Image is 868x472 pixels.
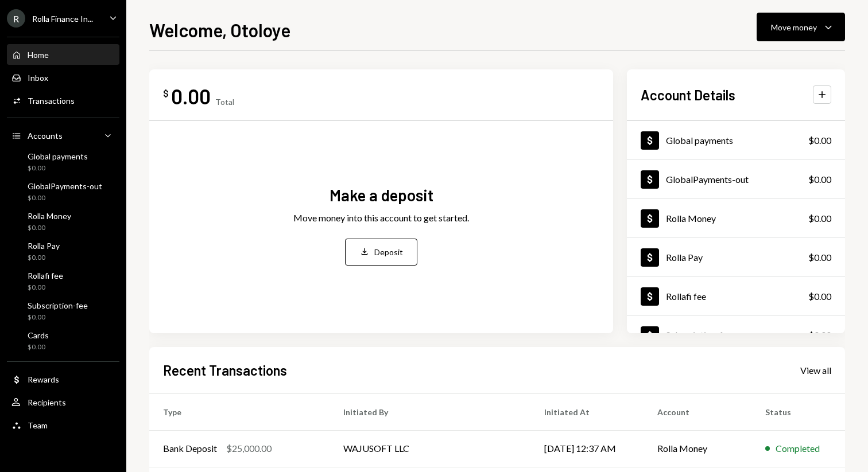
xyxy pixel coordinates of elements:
div: Rolla Finance In... [32,14,93,24]
a: Rollafi fee$0.00 [7,267,119,295]
a: GlobalPayments-out$0.00 [627,160,845,198]
div: $0.00 [808,173,831,186]
div: Rewards [28,375,59,384]
div: Cards [28,330,49,340]
th: Status [751,393,845,430]
div: Transactions [28,96,75,106]
div: $0.00 [28,283,63,292]
a: Global payments$0.00 [7,148,119,175]
th: Type [149,393,330,430]
div: Rolla Pay [28,241,60,251]
div: $0.00 [808,290,831,303]
div: $0.00 [28,163,88,173]
div: Move money into this account to get started. [293,211,469,225]
div: Rolla Pay [666,252,703,263]
div: $0.00 [808,212,831,225]
a: Rolla Money$0.00 [627,199,845,237]
div: Move money [771,21,817,33]
div: $0.00 [28,253,60,263]
div: GlobalPayments-out [28,181,102,191]
div: $ [163,88,169,99]
h1: Welcome, Otoloye [149,18,290,41]
div: Accounts [28,131,63,141]
a: Accounts [7,125,119,146]
div: $0.00 [28,193,102,203]
div: Make a deposit [330,184,433,206]
div: Rollafi fee [28,271,63,280]
a: Cards$0.00 [7,327,119,354]
a: Transactions [7,90,119,111]
div: Rolla Money [28,211,71,221]
h2: Account Details [641,85,735,104]
div: $0.00 [28,313,88,322]
div: $25,000.00 [226,442,272,455]
a: Home [7,44,119,65]
div: $0.00 [28,342,49,352]
div: $0.00 [808,134,831,147]
div: Global payments [666,135,733,146]
th: Initiated At [530,393,644,430]
div: Home [28,50,49,60]
a: Subscription-fee$0.00 [627,316,845,354]
a: Rollafi fee$0.00 [627,277,845,315]
td: WAJUSOFT LLC [330,430,530,467]
a: Subscription-fee$0.00 [7,297,119,325]
div: $0.00 [28,223,71,233]
a: Team [7,415,119,435]
div: $0.00 [808,251,831,264]
div: Rolla Money [666,213,716,224]
th: Initiated By [330,393,530,430]
div: Bank Deposit [163,442,217,455]
a: Rewards [7,369,119,389]
th: Account [644,393,751,430]
div: R [7,9,25,28]
div: Deposit [374,246,403,258]
div: Recipients [28,397,66,407]
div: Completed [776,442,820,455]
div: Global payments [28,151,88,161]
a: GlobalPayments-out$0.00 [7,178,119,205]
a: Rolla Pay$0.00 [627,238,845,276]
div: View all [800,365,831,376]
a: Rolla Pay$0.00 [7,237,119,265]
a: Global payments$0.00 [627,121,845,159]
div: GlobalPayments-out [666,174,749,185]
a: Recipients [7,392,119,412]
a: Rolla Money$0.00 [7,208,119,235]
div: Inbox [28,73,48,83]
div: Team [28,420,48,430]
a: View all [800,364,831,376]
div: Rollafi fee [666,291,706,302]
div: 0.00 [171,83,211,109]
td: [DATE] 12:37 AM [530,430,644,467]
div: Subscription-fee [28,301,88,310]
h2: Recent Transactions [163,361,287,380]
div: Subscription-fee [666,330,732,341]
button: Move money [757,13,845,41]
td: Rolla Money [644,430,751,467]
a: Inbox [7,67,119,88]
div: Total [215,97,234,107]
button: Deposit [345,239,417,266]
div: $0.00 [808,329,831,342]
